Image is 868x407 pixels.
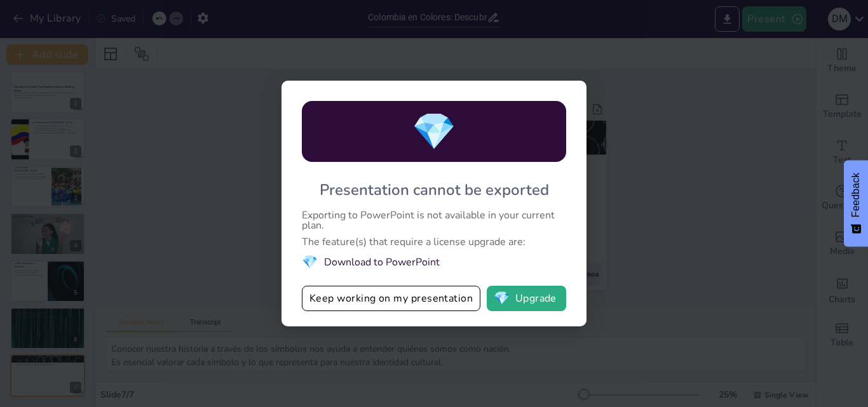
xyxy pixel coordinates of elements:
[302,210,566,230] div: Exporting to PowerPoint is not available in your current plan.
[302,253,318,270] span: diamond
[302,253,566,270] li: Download to PowerPoint
[320,180,549,200] div: Presentation cannot be exported
[302,237,566,247] div: The feature(s) that require a license upgrade are:
[494,292,510,305] span: diamond
[412,107,456,156] span: diamond
[487,286,566,311] button: diamondUpgrade
[844,160,868,246] button: Feedback - Show survey
[850,173,862,217] span: Feedback
[302,286,480,311] button: Keep working on my presentation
